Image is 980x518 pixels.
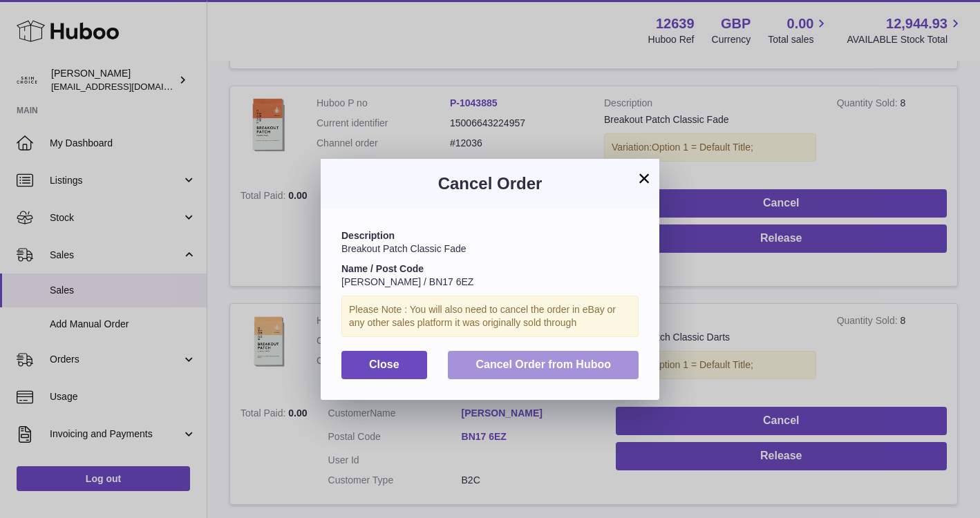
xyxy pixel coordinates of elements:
button: Cancel Order from Huboo [448,351,639,379]
button: × [636,170,652,186]
strong: Description [341,230,395,241]
span: Cancel Order from Huboo [475,358,611,370]
span: Close [369,358,399,370]
button: Close [341,351,427,379]
h3: Cancel Order [341,173,639,195]
strong: Name / Post Code [341,263,424,274]
span: [PERSON_NAME] / BN17 6EZ [341,276,473,287]
div: Please Note : You will also need to cancel the order in eBay or any other sales platform it was o... [341,296,639,337]
span: Breakout Patch Classic Fade [341,243,467,254]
